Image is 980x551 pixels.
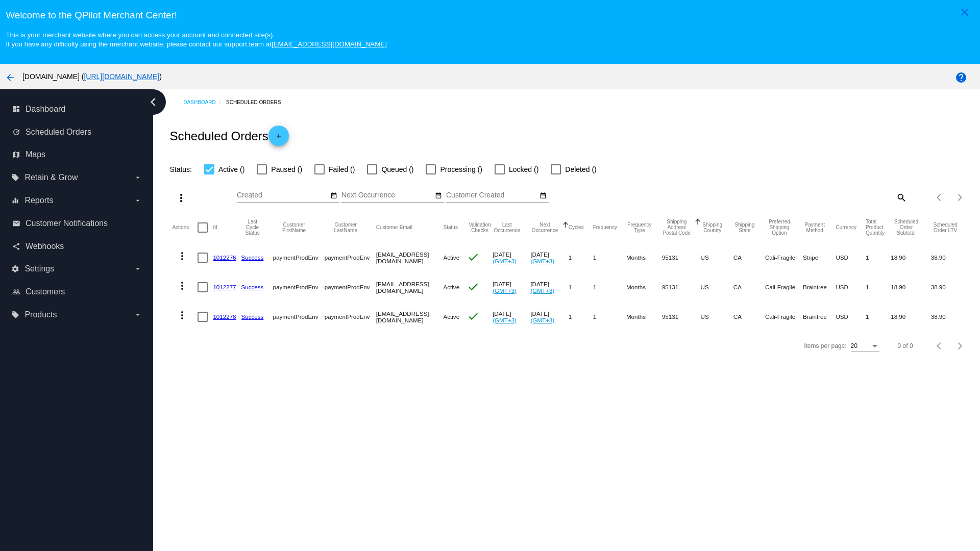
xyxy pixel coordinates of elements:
[11,173,19,182] i: local_offer
[444,313,460,320] span: Active
[376,302,444,332] mat-cell: [EMAIL_ADDRESS][DOMAIN_NAME]
[176,280,188,292] mat-icon: more_vert
[803,302,836,332] mat-cell: Braintree
[467,251,479,263] mat-icon: check
[931,222,960,233] button: Change sorting for LifetimeValue
[765,219,794,236] button: Change sorting for PreferredShippingOption
[931,272,969,302] mat-cell: 38.90
[237,191,329,199] input: Created
[836,302,866,332] mat-cell: USD
[440,163,482,176] span: Processing ()
[176,250,188,262] mat-icon: more_vert
[22,72,162,81] span: [DOMAIN_NAME] ( )
[530,317,554,323] a: (GMT+3)
[626,243,662,272] mat-cell: Months
[175,192,187,204] mat-icon: more_vert
[134,196,142,205] i: arrow_drop_down
[803,243,836,272] mat-cell: Stripe
[134,265,142,273] i: arrow_drop_down
[493,222,521,233] button: Change sorting for LastOccurrenceUtc
[803,272,836,302] mat-cell: Braintree
[493,258,517,264] a: (GMT+3)
[950,187,970,208] button: Next page
[12,238,142,255] a: share Webhooks
[381,163,413,176] span: Queued ()
[226,94,290,110] a: Scheduled Orders
[12,284,142,300] a: people_outline Customers
[12,219,20,228] i: email
[12,128,20,136] i: update
[6,31,386,48] small: This is your merchant website where you can access your account and connected site(s). If you hav...
[701,243,733,272] mat-cell: US
[325,272,376,302] mat-cell: paymentProdEnv
[701,272,733,302] mat-cell: US
[929,187,950,208] button: Previous page
[662,272,701,302] mat-cell: 95131
[325,302,376,332] mat-cell: paymentProdEnv
[569,302,593,332] mat-cell: 1
[626,272,662,302] mat-cell: Months
[26,242,64,251] span: Webhooks
[866,272,891,302] mat-cell: 1
[26,219,108,228] span: Customer Notifications
[804,342,846,349] div: Items per page:
[273,302,325,332] mat-cell: paymentProdEnv
[26,128,91,137] span: Scheduled Orders
[803,222,827,233] button: Change sorting for PaymentMethod.Type
[169,165,192,173] span: Status:
[891,243,930,272] mat-cell: 18.90
[376,224,412,231] button: Change sorting for CustomerEmail
[733,272,765,302] mat-cell: CA
[24,196,53,205] span: Reports
[765,302,803,332] mat-cell: Cali-Fragile
[271,163,302,176] span: Paused ()
[467,310,479,322] mat-icon: check
[836,224,856,231] button: Change sorting for CurrencyIso
[851,343,879,350] mat-select: Items per page:
[12,101,142,117] a: dashboard Dashboard
[467,281,479,293] mat-icon: check
[12,151,20,159] i: map
[530,258,554,264] a: (GMT+3)
[376,243,444,272] mat-cell: [EMAIL_ADDRESS][DOMAIN_NAME]
[12,146,142,163] a: map Maps
[765,243,803,272] mat-cell: Cali-Fragile
[24,173,78,182] span: Retain & Grow
[866,243,891,272] mat-cell: 1
[950,336,970,356] button: Next page
[898,342,913,349] div: 0 of 0
[540,192,547,200] mat-icon: date_range
[959,6,971,18] mat-icon: close
[662,219,692,236] button: Change sorting for ShippingPostcode
[84,72,159,81] a: [URL][DOMAIN_NAME]
[733,302,765,332] mat-cell: CA
[530,287,554,294] a: (GMT+3)
[241,284,264,290] a: Success
[891,219,921,236] button: Change sorting for Subtotal
[26,105,65,114] span: Dashboard
[891,272,930,302] mat-cell: 18.90
[134,311,142,319] i: arrow_drop_down
[701,302,733,332] mat-cell: US
[891,302,930,332] mat-cell: 18.90
[931,302,969,332] mat-cell: 38.90
[931,243,969,272] mat-cell: 38.90
[866,212,891,243] mat-header-cell: Total Product Quantity
[593,243,626,272] mat-cell: 1
[530,272,568,302] mat-cell: [DATE]
[565,163,596,176] span: Deleted ()
[325,222,367,233] button: Change sorting for CustomerLastName
[467,212,493,243] mat-header-cell: Validation Checks
[273,133,285,145] mat-icon: add
[272,40,387,48] a: [EMAIL_ADDRESS][DOMAIN_NAME]
[851,342,857,349] span: 20
[6,10,974,21] h3: Welcome to the QPilot Merchant Center!
[26,287,65,296] span: Customers
[169,126,288,146] h2: Scheduled Orders
[172,212,198,243] mat-header-cell: Actions
[11,196,19,205] i: equalizer
[493,272,530,302] mat-cell: [DATE]
[662,243,701,272] mat-cell: 95131
[569,272,593,302] mat-cell: 1
[493,243,530,272] mat-cell: [DATE]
